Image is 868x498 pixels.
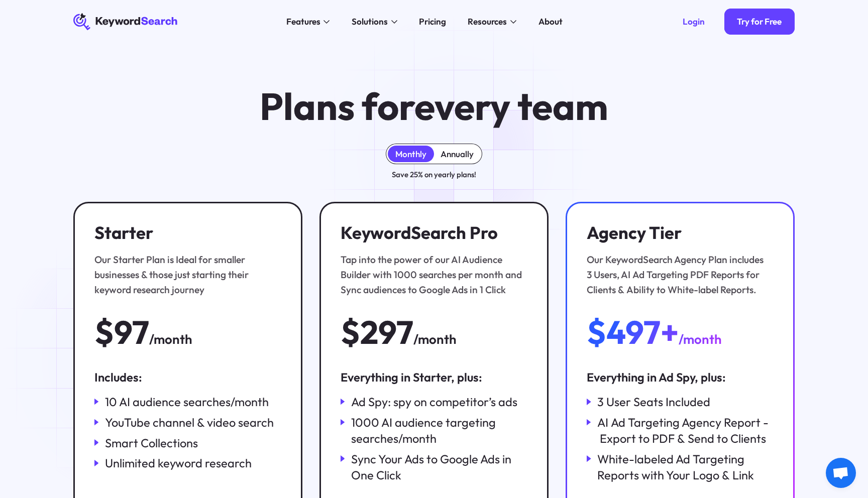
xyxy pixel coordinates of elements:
[105,455,252,471] div: Unlimited keyword research
[341,223,522,243] h3: KeywordSearch Pro
[737,16,782,27] div: Try for Free
[587,315,679,349] div: $497+
[538,15,563,28] div: About
[441,149,474,160] div: Annually
[94,223,276,243] h3: Starter
[683,16,705,27] div: Login
[414,82,608,130] span: every team
[341,369,527,385] div: Everything in Starter, plus:
[94,252,276,298] div: Our Starter Plan is Ideal for smaller businesses & those just starting their keyword research jou...
[826,458,856,488] a: Open chat
[351,394,517,410] div: Ad Spy: spy on competitor’s ads
[351,451,527,483] div: Sync Your Ads to Google Ads in One Click
[724,9,795,35] a: Try for Free
[587,369,774,385] div: Everything in Ad Spy, plus:
[341,315,413,349] div: $297
[149,329,192,349] div: /month
[532,13,569,30] a: About
[341,252,522,298] div: Tap into the power of our AI Audience Builder with 1000 searches per month and Sync audiences to ...
[260,86,608,127] h1: Plans for
[105,435,198,451] div: Smart Collections
[468,15,507,28] div: Resources
[286,15,320,28] div: Features
[395,149,426,160] div: Monthly
[597,414,774,446] div: AI Ad Targeting Agency Report - Export to PDF & Send to Clients
[597,451,774,483] div: White-labeled Ad Targeting Reports with Your Logo & Link
[413,329,457,349] div: /month
[679,329,722,349] div: /month
[413,13,453,30] a: Pricing
[94,369,281,385] div: Includes:
[94,315,149,349] div: $97
[670,9,718,35] a: Login
[392,169,476,181] div: Save 25% on yearly plans!
[587,252,768,298] div: Our KeywordSearch Agency Plan includes 3 Users, AI Ad Targeting PDF Reports for Clients & Ability...
[597,394,710,410] div: 3 User Seats Included
[105,414,274,430] div: YouTube channel & video search
[105,394,269,410] div: 10 AI audience searches/month
[352,15,388,28] div: Solutions
[587,223,768,243] h3: Agency Tier
[419,15,446,28] div: Pricing
[351,414,527,446] div: 1000 AI audience targeting searches/month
